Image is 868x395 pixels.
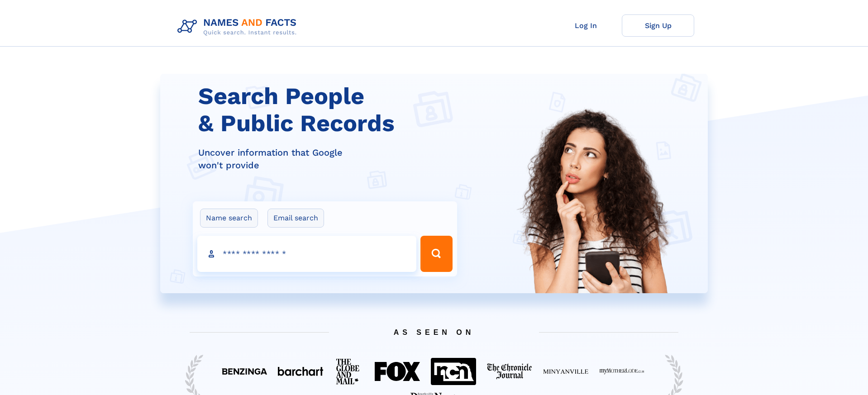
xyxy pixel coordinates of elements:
span: AS SEEN ON [176,317,692,347]
label: Email search [267,209,324,228]
button: Search Button [420,236,452,272]
img: Featured on BarChart [278,367,323,376]
img: Logo Names and Facts [174,14,304,39]
img: Featured on My Mother Lode [599,368,644,375]
img: Featured on The Chronicle Journal [487,363,532,380]
input: search input [197,236,416,272]
img: Featured on Minyanville [543,368,588,375]
a: Sign Up [622,14,694,37]
img: Featured on FOX 40 [375,362,420,381]
img: Featured on Benzinga [222,368,267,375]
img: Featured on NCN [431,358,476,385]
img: Featured on The Globe And Mail [334,357,364,386]
a: Log In [549,14,622,37]
h1: Search People & Public Records [198,83,463,137]
div: Uncover information that Google won't provide [198,146,463,171]
label: Name search [200,209,258,228]
img: Search People and Public records [511,106,678,338]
